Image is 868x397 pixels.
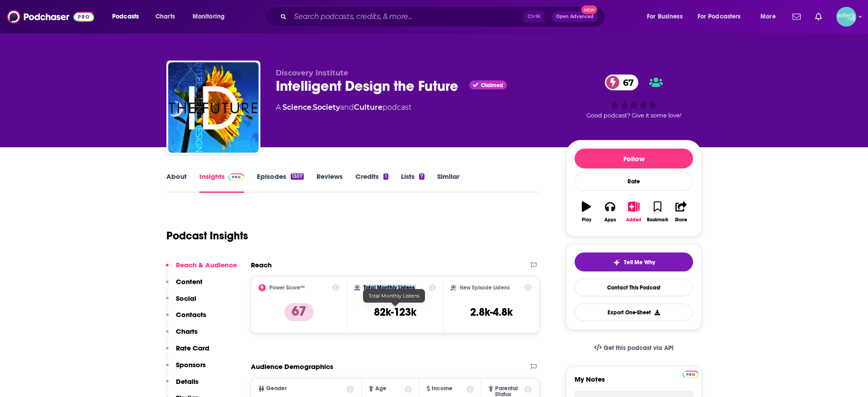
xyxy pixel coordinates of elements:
span: More [760,10,776,23]
span: Charts [156,10,175,23]
a: Show notifications dropdown [789,9,804,24]
span: Income [432,386,453,392]
a: InsightsPodchaser Pro [199,172,244,193]
div: Bookmark [647,217,668,223]
span: , [311,103,313,112]
p: Content [176,277,203,286]
span: Ctrl K [524,11,545,23]
p: Charts [176,327,198,336]
span: New [581,5,598,14]
span: Get this podcast via API [604,344,674,352]
button: open menu [641,9,694,24]
input: Search podcasts, credits, & more... [290,9,524,24]
p: Contacts [176,310,206,319]
p: Sponsors [176,360,206,369]
p: Rate Card [176,344,209,352]
a: Society [313,103,340,112]
div: 7 [419,173,425,180]
h1: Podcast Insights [166,229,248,243]
label: My Notes [575,375,693,391]
button: open menu [754,9,787,24]
div: 1307 [291,173,304,180]
a: Similar [437,172,459,193]
span: For Podcasters [698,10,741,23]
button: Contacts [166,310,206,327]
span: Tell Me Why [624,259,655,266]
span: Discovery Institute [276,69,348,77]
div: Share [675,217,687,223]
a: Charts [150,9,180,24]
a: Pro website [683,369,698,378]
div: Play [582,217,591,223]
span: Gender [266,386,287,392]
span: Total Monthly Listens [368,293,420,299]
p: Social [176,294,196,303]
div: 1 [383,173,388,180]
button: Rate Card [166,344,209,360]
a: Lists7 [401,172,425,193]
button: Details [166,377,198,394]
button: open menu [186,9,236,24]
a: Show notifications dropdown [811,9,826,24]
button: Bookmark [646,196,669,228]
button: open menu [106,9,151,24]
button: Show profile menu [836,7,856,27]
a: Science [283,103,311,112]
h2: Total Monthly Listens [363,285,415,291]
img: User Profile [836,7,856,27]
h3: 82k-123k [374,305,416,319]
h2: Reach [251,261,272,269]
img: Podchaser - Follow, Share and Rate Podcasts [7,8,94,25]
button: Reach & Audience [166,261,237,277]
div: Rate [575,172,693,191]
span: Podcasts [112,10,139,23]
button: tell me why sparkleTell Me Why [575,252,693,271]
a: Credits1 [355,172,388,193]
div: Apps [604,217,616,223]
button: Sponsors [166,360,206,377]
button: Content [166,277,203,294]
span: For Business [647,10,683,23]
p: 67 [284,303,314,321]
div: A podcast [276,102,411,113]
img: Intelligent Design the Future [168,62,259,153]
button: Share [670,196,693,228]
div: 67Good podcast? Give it some love! [566,69,702,125]
span: Logged in as JessicaPellien [836,7,856,27]
button: Export One-Sheet [575,304,693,321]
button: Play [575,196,598,228]
span: Claimed [481,83,503,88]
button: Apps [598,196,622,228]
h2: New Episode Listens [460,285,509,291]
p: Reach & Audience [176,261,237,269]
p: Details [176,377,198,386]
div: Search podcasts, credits, & more... [274,6,614,27]
img: Podchaser Pro [683,371,698,378]
button: Open AdvancedNew [552,11,598,22]
a: 67 [605,75,638,90]
button: open menu [692,9,754,24]
button: Added [622,196,646,228]
span: Open Advanced [556,14,594,19]
button: Charts [166,327,198,344]
a: Episodes1307 [257,172,304,193]
button: Social [166,294,196,311]
a: Contact This Podcast [575,279,693,296]
h2: Power Score™ [269,285,305,291]
img: tell me why sparkle [613,259,620,266]
span: and [340,103,354,112]
span: 67 [614,75,638,90]
span: Good podcast? Give it some love! [586,112,681,119]
span: Monitoring [193,10,225,23]
span: Age [375,386,387,392]
h2: Audience Demographics [251,362,333,371]
a: About [166,172,187,193]
img: Podchaser Pro [228,173,244,181]
a: Reviews [316,172,343,193]
a: Get this podcast via API [587,337,681,359]
div: Added [626,217,642,223]
h3: 2.8k-4.8k [470,305,513,319]
a: Culture [354,103,382,112]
